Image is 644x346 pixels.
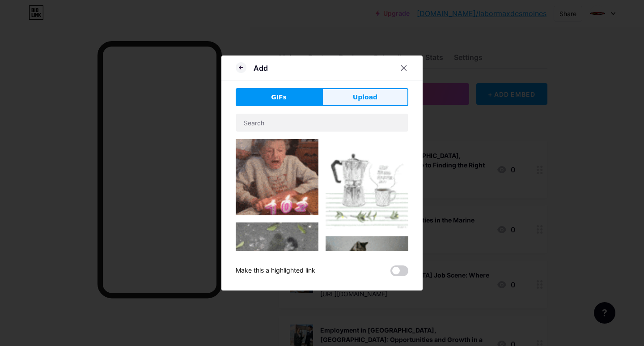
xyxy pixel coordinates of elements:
[236,114,408,132] input: Search
[236,265,315,276] div: Make this a highlighted link
[326,139,408,229] img: Gihpy
[326,236,408,299] img: Gihpy
[254,63,268,73] div: Add
[353,93,377,102] span: Upload
[236,139,318,215] img: Gihpy
[271,93,287,102] span: GIFs
[236,222,318,277] img: Gihpy
[322,88,408,106] button: Upload
[236,88,322,106] button: GIFs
